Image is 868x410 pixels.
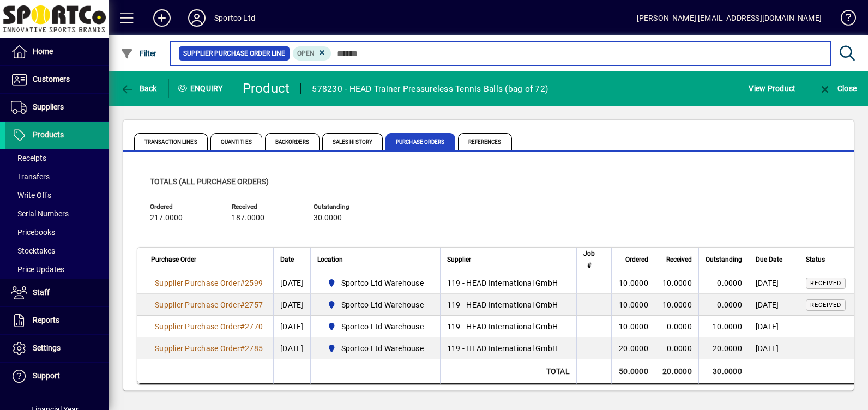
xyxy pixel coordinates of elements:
[440,337,576,359] td: 119 - HEAD International GmbH
[611,294,655,316] td: 10.0000
[33,288,50,297] span: Staff
[807,79,868,98] app-page-header-button: Close enquiry
[245,322,263,331] span: 2770
[155,344,240,353] span: Supplier Purchase Order
[210,133,262,150] span: Quantities
[810,302,841,309] span: Received
[746,79,798,98] button: View Product
[120,49,157,58] span: Filter
[118,79,160,98] button: Back
[447,254,570,266] div: Supplier
[341,299,424,310] span: Sportco Ltd Warehouse
[265,133,320,150] span: Backorders
[833,2,854,38] a: Knowledge Base
[447,254,471,266] span: Supplier
[756,254,782,266] span: Due Date
[150,214,183,222] span: 217.0000
[806,254,825,266] span: Status
[625,254,648,266] span: Ordered
[240,279,245,287] span: #
[5,307,109,334] a: Reports
[273,294,310,316] td: [DATE]
[317,254,433,266] div: Location
[5,167,109,186] a: Transfers
[214,9,255,27] div: Sportco Ltd
[756,254,792,266] div: Due Date
[323,320,428,333] span: Sportco Ltd Warehouse
[280,254,304,266] div: Date
[240,344,245,353] span: #
[169,80,234,97] div: Enquiry
[11,191,51,200] span: Write Offs
[312,80,548,98] div: 578230 - HEAD Trainer Pressureless Tennis Balls (bag of 72)
[698,316,749,337] td: 10.0000
[240,322,245,331] span: #
[280,254,294,266] span: Date
[806,254,846,266] div: Status
[698,272,749,294] td: 0.0000
[5,260,109,279] a: Price Updates
[11,265,64,274] span: Price Updates
[151,254,196,266] span: Purchase Order
[118,44,160,63] button: Filter
[816,79,859,98] button: Close
[5,186,109,204] a: Write Offs
[749,316,799,337] td: [DATE]
[655,294,698,316] td: 10.0000
[655,272,698,294] td: 10.0000
[151,299,267,311] a: Supplier Purchase Order#2757
[293,46,331,61] mat-chip: Completion status: Open
[5,204,109,223] a: Serial Numbers
[440,272,576,294] td: 119 - HEAD International GmbH
[749,294,799,316] td: [DATE]
[33,75,70,83] span: Customers
[11,172,50,181] span: Transfers
[33,343,61,352] span: Settings
[144,8,179,28] button: Add
[232,214,264,222] span: 187.0000
[440,316,576,337] td: 119 - HEAD International GmbH
[698,359,749,384] td: 30.0000
[120,84,157,93] span: Back
[341,321,424,332] span: Sportco Ltd Warehouse
[151,254,267,266] div: Purchase Order
[33,130,64,139] span: Products
[273,337,310,359] td: [DATE]
[810,280,841,287] span: Received
[5,94,109,121] a: Suppliers
[611,316,655,337] td: 10.0000
[245,279,263,287] span: 2599
[232,203,297,210] span: Received
[33,47,53,56] span: Home
[33,316,59,324] span: Reports
[243,80,290,97] div: Product
[385,133,455,150] span: Purchase Orders
[341,278,424,288] span: Sportco Ltd Warehouse
[5,66,109,93] a: Customers
[323,276,428,290] span: Sportco Ltd Warehouse
[611,272,655,294] td: 10.0000
[314,203,379,210] span: Outstanding
[323,298,428,311] span: Sportco Ltd Warehouse
[583,248,605,272] div: Job #
[323,342,428,355] span: Sportco Ltd Warehouse
[749,272,799,294] td: [DATE]
[611,337,655,359] td: 20.0000
[155,279,240,287] span: Supplier Purchase Order
[698,294,749,316] td: 0.0000
[155,300,240,309] span: Supplier Purchase Order
[655,337,698,359] td: 0.0000
[151,321,267,333] a: Supplier Purchase Order#2770
[273,316,310,337] td: [DATE]
[151,342,267,354] a: Supplier Purchase Order#2785
[440,294,576,316] td: 119 - HEAD International GmbH
[314,214,342,222] span: 30.0000
[151,277,267,289] a: Supplier Purchase Order#2599
[109,79,169,98] app-page-header-button: Back
[655,359,698,384] td: 20.0000
[11,154,46,162] span: Receipts
[5,149,109,167] a: Receipts
[440,359,576,384] td: Total
[11,228,55,237] span: Pricebooks
[134,133,208,150] span: Transaction Lines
